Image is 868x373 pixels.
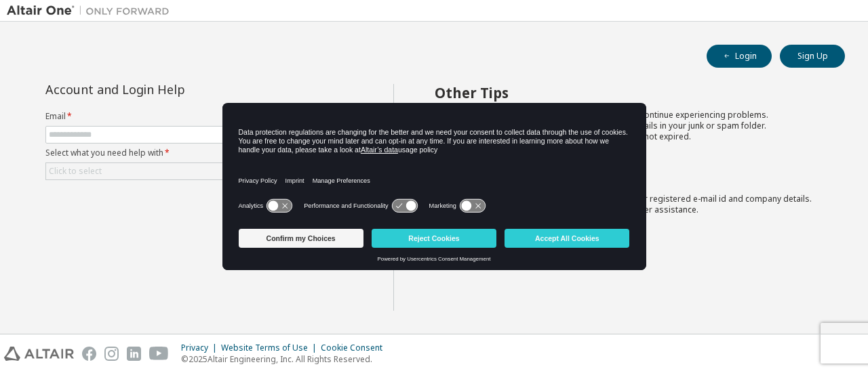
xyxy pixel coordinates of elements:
[181,353,391,365] p: © 2025 Altair Engineering, Inc. All Rights Reserved.
[149,347,169,361] img: youtube.svg
[435,84,821,102] h2: Other Tips
[45,84,293,95] div: Account and Login Help
[321,343,391,353] div: Cookie Consent
[45,148,355,158] label: Select what you need help with
[7,4,176,18] img: Altair One
[82,347,96,361] img: facebook.svg
[181,343,221,353] div: Privacy
[221,343,321,353] div: Website Terms of Use
[780,45,845,68] button: Sign Up
[127,347,141,361] img: linkedin.svg
[4,347,74,361] img: altair_logo.svg
[45,111,355,122] label: Email
[104,347,119,361] img: instagram.svg
[707,45,772,68] button: Login
[46,163,354,179] div: Click to select
[49,166,102,177] div: Click to select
